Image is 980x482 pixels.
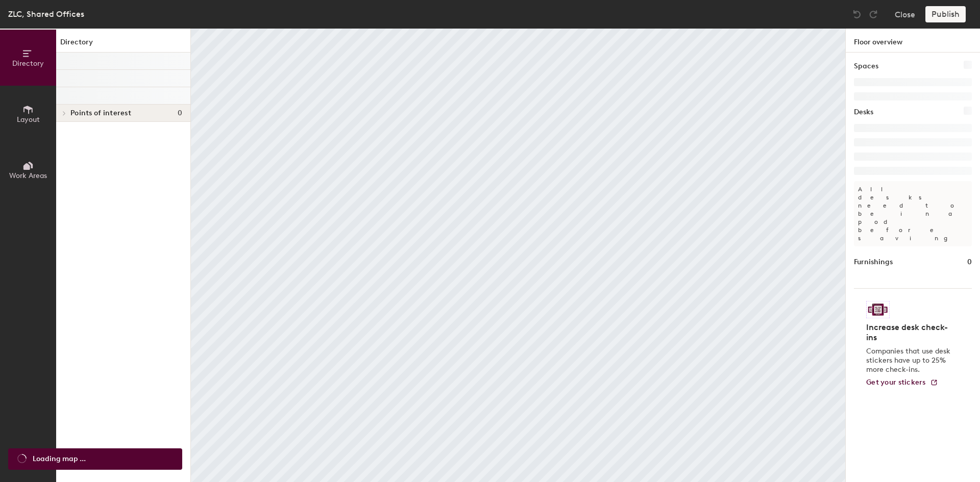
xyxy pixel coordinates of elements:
[70,109,131,117] span: Points of interest
[846,29,980,53] h1: Floor overview
[854,181,972,246] p: All desks need to be in a pod before saving
[191,29,845,482] canvas: Map
[866,378,926,387] span: Get your stickers
[33,453,86,465] span: Loading map ...
[854,257,893,268] h1: Furnishings
[868,9,878,19] img: Redo
[866,322,953,343] h4: Increase desk check-ins
[17,115,40,124] span: Layout
[56,37,190,53] h1: Directory
[8,8,84,20] div: ZLC, Shared Offices
[12,59,44,68] span: Directory
[866,301,890,318] img: Sticker logo
[866,347,953,374] p: Companies that use desk stickers have up to 25% more check-ins.
[854,107,873,118] h1: Desks
[895,6,915,22] button: Close
[854,61,878,72] h1: Spaces
[9,171,47,180] span: Work Areas
[866,378,938,387] a: Get your stickers
[852,9,862,19] img: Undo
[967,257,972,268] h1: 0
[178,109,182,117] span: 0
